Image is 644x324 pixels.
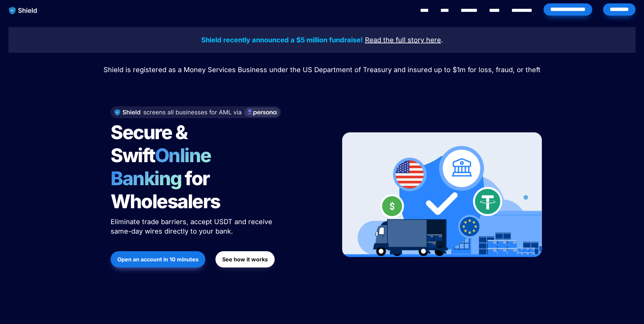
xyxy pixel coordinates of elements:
strong: See how it works [222,256,268,263]
a: Read the full story [365,37,424,44]
a: See how it works [215,248,275,271]
img: website logo [6,3,41,18]
a: Open an account in 10 minutes [111,248,205,271]
strong: Shield recently announced a $5 million fundraise! [201,36,363,44]
span: Eliminate trade barriers, accept USDT and receive same-day wires directly to your bank. [111,218,274,235]
span: Shield is registered as a Money Services Business under the US Department of Treasury and insured... [103,66,540,74]
u: here [426,36,441,44]
u: Read the full story [365,36,424,44]
span: . [441,36,443,44]
a: here [426,37,441,44]
span: Online Banking [111,144,218,190]
button: Open an account in 10 minutes [111,251,205,267]
strong: Open an account in 10 minutes [117,256,199,263]
button: See how it works [215,251,275,267]
span: for Wholesalers [111,167,220,213]
span: Secure & Swift [111,121,190,167]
